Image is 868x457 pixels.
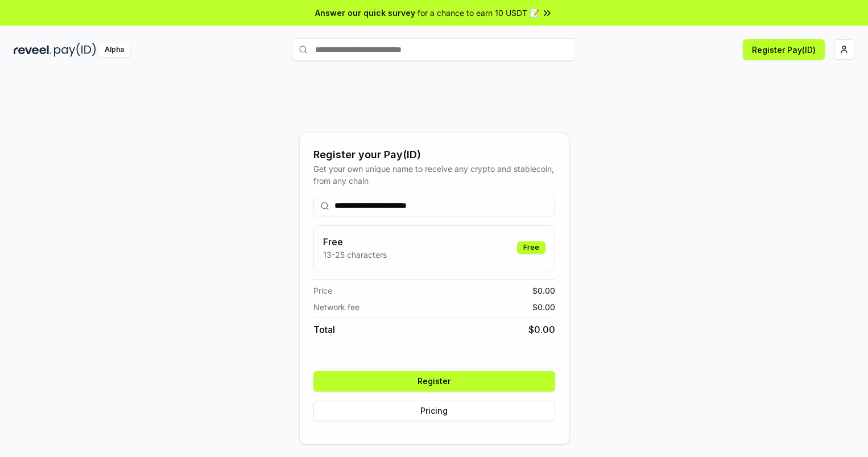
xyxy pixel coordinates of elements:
[418,7,539,19] span: for a chance to earn 10 USDT 📝
[313,371,555,392] button: Register
[517,241,545,254] div: Free
[532,285,555,297] span: $ 0.00
[532,301,555,313] span: $ 0.00
[14,43,52,57] img: reveel_dark
[98,43,130,57] div: Alpha
[743,39,825,60] button: Register Pay(ID)
[54,43,96,57] img: pay_id
[313,401,555,421] button: Pricing
[313,147,555,163] div: Register your Pay(ID)
[528,323,555,336] span: $ 0.00
[313,163,555,187] div: Get your own unique name to receive any crypto and stablecoin, from any chain
[323,235,387,249] h3: Free
[313,323,335,336] span: Total
[313,301,359,313] span: Network fee
[323,249,387,261] p: 13-25 characters
[315,7,415,19] span: Answer our quick survey
[313,285,332,297] span: Price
